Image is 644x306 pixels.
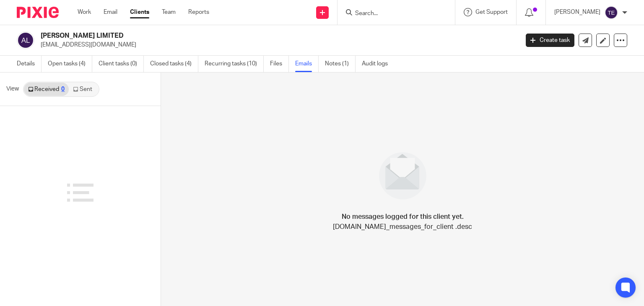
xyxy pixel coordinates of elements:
a: Email [104,8,117,16]
img: svg%3E [605,6,618,19]
a: Closed tasks (4) [150,56,198,72]
h4: No messages logged for this client yet. [342,212,464,222]
a: Reports [188,8,209,16]
a: Received0 [24,83,69,96]
a: Notes (1) [325,56,356,72]
img: image [374,147,432,205]
a: Audit logs [362,56,394,72]
p: [PERSON_NAME] [554,8,600,16]
a: Work [78,8,91,16]
a: Emails [295,56,319,72]
a: Files [270,56,289,72]
h2: [PERSON_NAME] LIMITED [41,31,419,40]
input: Search [354,10,430,18]
a: Team [162,8,176,16]
p: [DOMAIN_NAME]_messages_for_client .desc [333,222,472,232]
a: Open tasks (4) [48,56,92,72]
a: Create task [526,34,574,47]
a: Details [17,56,42,72]
div: 0 [61,86,65,92]
a: Client tasks (0) [99,56,144,72]
span: View [6,85,19,93]
img: svg%3E [17,31,34,49]
span: Get Support [475,9,508,15]
img: Pixie [17,7,59,18]
a: Sent [69,83,98,96]
a: Recurring tasks (10) [205,56,264,72]
a: Clients [130,8,149,16]
p: [EMAIL_ADDRESS][DOMAIN_NAME] [41,41,513,49]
